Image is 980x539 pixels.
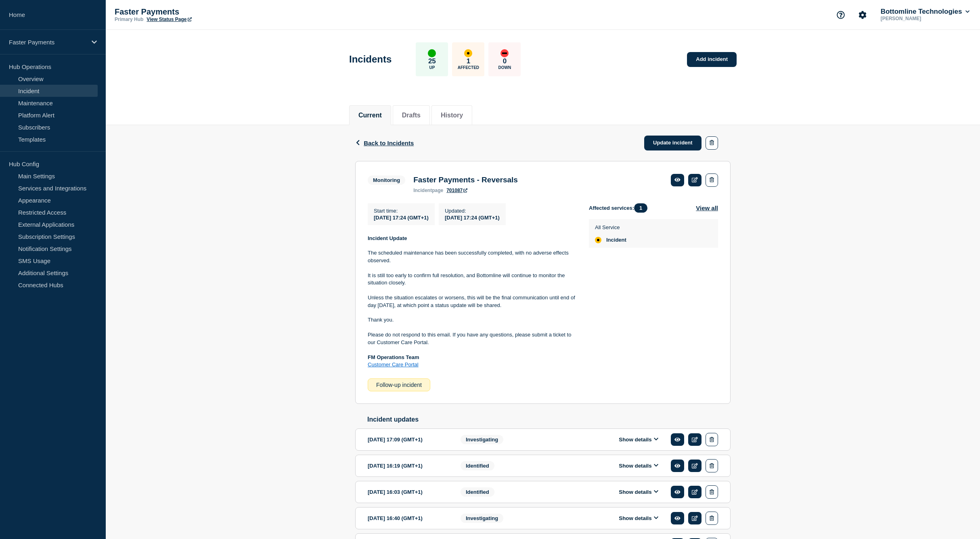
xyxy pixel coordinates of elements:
[879,16,963,21] p: [PERSON_NAME]
[364,140,414,146] span: Back to Incidents
[374,215,429,221] span: [DATE] 17:24 (GMT+1)
[358,112,382,119] button: Current
[428,57,436,65] p: 25
[115,17,143,22] p: Primary Hub
[696,203,718,213] button: View all
[467,57,470,65] p: 1
[595,237,601,243] div: affected
[595,224,626,230] p: All Service
[441,112,463,119] button: History
[879,8,971,16] button: Bottomline Technologies
[616,515,661,522] button: Show details
[368,331,576,346] p: Please do not respond to this email. If you have any questions, please submit a ticket to our Cus...
[461,435,503,444] span: Investigating
[644,136,701,150] a: Update incident
[832,6,849,23] button: Support
[458,65,479,70] p: Affected
[368,361,419,368] a: Customer Care Portal
[147,17,191,22] a: View Status Page
[500,49,509,57] div: down
[634,203,647,213] span: 1
[413,188,432,193] span: incident
[413,175,518,184] h3: Faster Payments - Reversals
[368,512,448,525] div: [DATE] 16:40 (GMT+1)
[464,49,472,57] div: affected
[445,214,500,221] div: [DATE] 17:24 (GMT+1)
[461,487,494,497] span: Identified
[374,208,429,214] p: Start time :
[429,65,435,70] p: Up
[413,188,443,193] p: page
[368,459,448,472] div: [DATE] 16:19 (GMT+1)
[368,272,576,287] p: It is still too early to confirm full resolution, and Bottomline will continue to monitor the sit...
[461,514,503,523] span: Investigating
[368,378,430,391] div: Follow-up incident
[428,49,436,57] div: up
[446,188,467,193] a: 701087
[687,52,737,67] a: Add incident
[9,39,86,46] p: Faster Payments
[402,112,421,119] button: Drafts
[854,6,871,23] button: Account settings
[349,54,392,65] h1: Incidents
[498,65,511,70] p: Down
[616,436,661,443] button: Show details
[368,175,405,185] span: Monitoring
[503,57,507,65] p: 0
[368,485,448,499] div: [DATE] 16:03 (GMT+1)
[445,208,500,214] p: Updated :
[368,316,576,324] p: Thank you.
[368,294,576,309] p: Unless the situation escalates or worsens, this will be the final communication until end of day ...
[367,416,731,423] h2: Incident updates
[355,140,414,146] button: Back to Incidents
[368,354,419,360] strong: FM Operations Team
[616,489,661,495] button: Show details
[589,203,651,213] span: Affected services:
[368,249,576,264] p: The scheduled maintenance has been successfully completed, with no adverse effects observed.
[115,7,276,17] p: Faster Payments
[461,461,494,470] span: Identified
[606,237,626,243] span: Incident
[368,433,448,446] div: [DATE] 17:09 (GMT+1)
[368,235,407,241] strong: Incident Update
[616,462,661,469] button: Show details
